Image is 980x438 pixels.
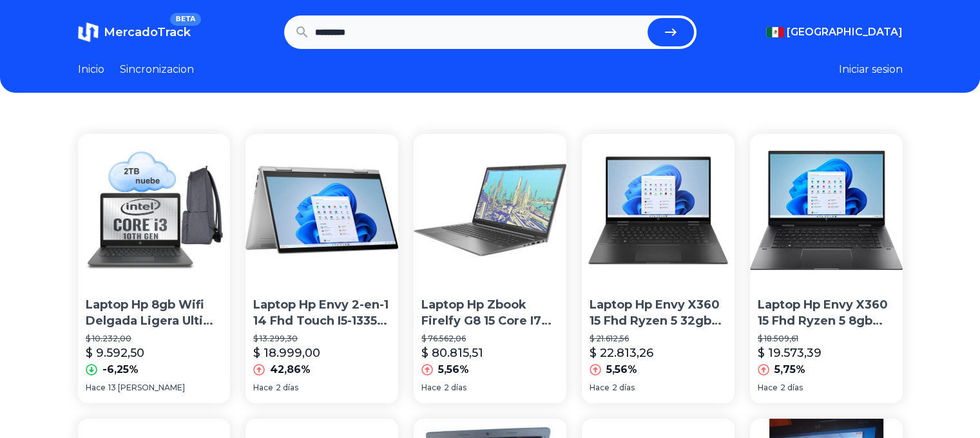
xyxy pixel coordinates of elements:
a: Laptop Hp Envy 2-en-1 14 Fhd Touch I5-1335u 8gb Ram 512gbLaptop Hp Envy 2-en-1 14 Fhd Touch I5-13... [245,134,398,403]
span: 2 días [612,383,635,393]
p: 5,56% [606,362,637,377]
img: Laptop Hp 8gb Wifi Delgada Ligera Ultima Generación Notebook Desc Especial [78,134,231,287]
p: 5,56% [438,362,469,377]
img: Laptop Hp Zbook Firelfy G8 15 Core I7 16gb Ram 512gb Ssd [414,134,566,287]
p: $ 22.813,26 [590,344,653,362]
a: Sincronizacion [120,62,194,77]
a: MercadoTrackBETA [78,22,191,43]
p: Laptop Hp Envy X360 15 Fhd Ryzen 5 32gb Ram 512gb Ssd [590,297,727,329]
button: Iniciar sesion [839,62,903,77]
a: Inicio [78,62,104,77]
span: 13 [PERSON_NAME] [108,383,185,393]
img: Laptop Hp Envy 2-en-1 14 Fhd Touch I5-1335u 8gb Ram 512gb [245,134,398,287]
p: -6,25% [102,362,139,377]
img: Mexico [766,27,784,37]
p: $ 18.509,61 [758,334,895,344]
a: Laptop Hp Envy X360 15 Fhd Ryzen 5 8gb Ram 256gb SsdLaptop Hp Envy X360 15 Fhd Ryzen 5 8gb Ram 25... [750,134,903,403]
p: 5,75% [774,362,805,377]
p: $ 18.999,00 [253,344,320,362]
p: $ 10.232,00 [86,334,223,344]
p: $ 9.592,50 [86,344,144,362]
p: $ 13.299,30 [253,334,390,344]
span: Hace [86,383,106,393]
img: Laptop Hp Envy X360 15 Fhd Ryzen 5 8gb Ram 256gb Ssd [750,134,903,287]
a: Laptop Hp Zbook Firelfy G8 15 Core I7 16gb Ram 512gb SsdLaptop Hp Zbook Firelfy G8 15 Core I7 16g... [414,134,566,403]
p: Laptop Hp Zbook Firelfy G8 15 Core I7 16gb Ram 512gb Ssd [421,297,559,329]
span: Hace [758,383,778,393]
button: [GEOGRAPHIC_DATA] [766,24,903,40]
span: Hace [421,383,441,393]
p: 42,86% [270,362,311,377]
p: Laptop Hp 8gb Wifi Delgada Ligera Ultima Generación Notebook Desc Especial [86,297,223,329]
img: Laptop Hp Envy X360 15 Fhd Ryzen 5 32gb Ram 512gb Ssd [582,134,735,287]
p: $ 21.612,56 [590,334,727,344]
p: $ 80.815,51 [421,344,483,362]
span: Hace [253,383,273,393]
span: BETA [170,13,200,26]
span: 2 días [444,383,466,393]
span: MercadoTrack [104,25,191,39]
img: MercadoTrack [78,22,99,43]
a: Laptop Hp 8gb Wifi Delgada Ligera Ultima Generación Notebook Desc EspecialLaptop Hp 8gb Wifi Delg... [78,134,231,403]
span: 2 días [780,383,803,393]
p: $ 76.562,06 [421,334,559,344]
span: [GEOGRAPHIC_DATA] [787,24,903,40]
span: 2 días [276,383,298,393]
span: Hace [590,383,610,393]
p: Laptop Hp Envy X360 15 Fhd Ryzen 5 8gb Ram 256gb Ssd [758,297,895,329]
p: $ 19.573,39 [758,344,821,362]
a: Laptop Hp Envy X360 15 Fhd Ryzen 5 32gb Ram 512gb SsdLaptop Hp Envy X360 15 Fhd Ryzen 5 32gb Ram ... [582,134,735,403]
p: Laptop Hp Envy 2-en-1 14 Fhd Touch I5-1335u 8gb Ram 512gb [253,297,390,329]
